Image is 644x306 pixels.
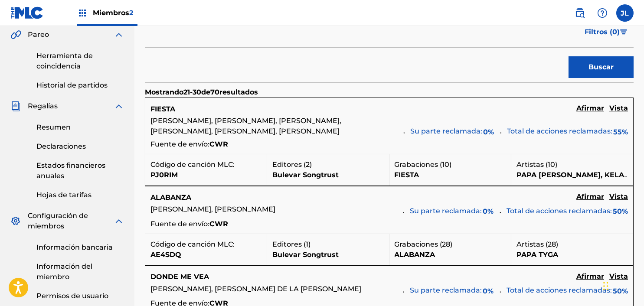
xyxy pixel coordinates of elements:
[442,240,451,248] font: 28
[150,160,235,169] font: Código de canción MLC:
[609,192,628,201] font: Vista
[183,88,201,96] font: 21-30
[601,264,644,306] iframe: Widget de chat
[209,140,228,148] font: CWR
[613,207,622,215] font: 50
[36,122,124,133] a: Resumen
[114,101,124,111] img: expandir
[28,102,58,110] font: Regalías
[571,4,588,22] a: Búsqueda pública
[579,21,634,43] button: Filtros (0)
[556,240,558,248] font: )
[150,140,209,148] font: Fuente de envío:
[150,273,209,281] font: DONDE ME VEA
[306,160,310,169] font: 2
[517,160,548,169] font: Artistas (
[36,80,124,91] a: Historial de partidos
[272,240,306,248] font: Editores (
[114,29,124,40] img: expandir
[150,251,181,259] font: AE4SDQ
[410,286,482,294] font: Su parte reclamada:
[395,160,442,169] font: Grabaciones (
[613,128,622,136] font: 55
[410,207,482,215] font: Su parte reclamada:
[36,291,124,301] a: Permisos de usuario
[612,28,617,36] font: 0
[36,81,108,89] font: Historial de partidos
[201,88,210,96] font: de
[603,273,608,299] div: Arrastrar
[36,160,124,181] a: Estados financieros anuales
[10,216,21,226] img: Configuración de miembros
[585,28,612,36] font: Filtros (
[548,160,555,169] font: 10
[77,8,88,18] img: Principales titulares de derechos
[10,29,21,40] img: Pareo
[487,287,494,295] font: %
[36,262,92,281] font: Información del miembro
[609,103,628,115] a: Vista
[588,63,614,71] font: Buscar
[483,128,488,136] font: 0
[28,212,88,230] font: Configuración de miembros
[488,128,494,136] font: %
[36,292,108,300] font: Permisos de usuario
[517,251,558,259] font: PAPA TYGA
[150,171,178,179] font: PJ0RIM
[395,240,442,248] font: Grabaciones (
[487,207,494,215] font: %
[36,242,124,253] a: Información bancaria
[150,272,209,282] h5: DONDE ME VEA
[450,160,452,169] font: )
[617,28,620,36] font: )
[219,88,258,96] font: resultados
[620,29,628,35] img: filtrar
[150,240,235,248] font: Código de canción MLC:
[129,9,133,17] font: 2
[483,287,487,295] font: 0
[36,52,93,70] font: Herramienta de coincidencia
[306,240,308,248] font: 1
[28,30,49,39] font: Pareo
[272,251,339,259] font: Bulevar Songtrust
[150,285,361,293] font: [PERSON_NAME], [PERSON_NAME] DE LA [PERSON_NAME]
[483,207,487,215] font: 0
[10,101,21,111] img: Regalías
[150,205,275,213] font: [PERSON_NAME], [PERSON_NAME]
[609,104,628,112] font: Vista
[36,141,124,152] a: Declaraciones
[114,216,124,226] img: expandir
[150,117,341,135] font: [PERSON_NAME], [PERSON_NAME], [PERSON_NAME], [PERSON_NAME], [PERSON_NAME], [PERSON_NAME]
[36,142,86,150] font: Declaraciones
[308,240,311,248] font: )
[36,161,105,180] font: Estados financieros anuales
[310,160,312,169] font: )
[622,207,628,215] font: %
[442,160,450,169] font: 10
[507,127,612,135] font: Total de acciones reclamadas:
[150,193,191,202] font: ALABANZA
[576,104,604,112] font: Afirmar
[609,192,628,203] a: Vista
[150,220,209,228] font: Fuente de envío:
[569,56,634,78] button: Buscar
[36,190,124,200] a: Hojas de tarifas
[517,240,548,248] font: Artistas (
[36,123,71,131] font: Resumen
[395,171,419,179] font: FIESTA
[150,192,191,203] h5: ALABANZA
[145,88,183,96] font: Mostrando
[507,286,612,294] font: Total de acciones reclamadas:
[36,191,92,199] font: Hojas de tarifas
[548,240,556,248] font: 28
[507,207,612,215] font: Total de acciones reclamadas:
[272,171,339,179] font: Bulevar Songtrust
[93,9,129,17] font: Miembros
[555,160,557,169] font: )
[597,8,608,18] img: ayuda
[150,105,175,113] font: FIESTA
[575,8,585,18] img: buscar
[150,104,175,114] h5: FIESTA
[576,272,604,280] font: Afirmar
